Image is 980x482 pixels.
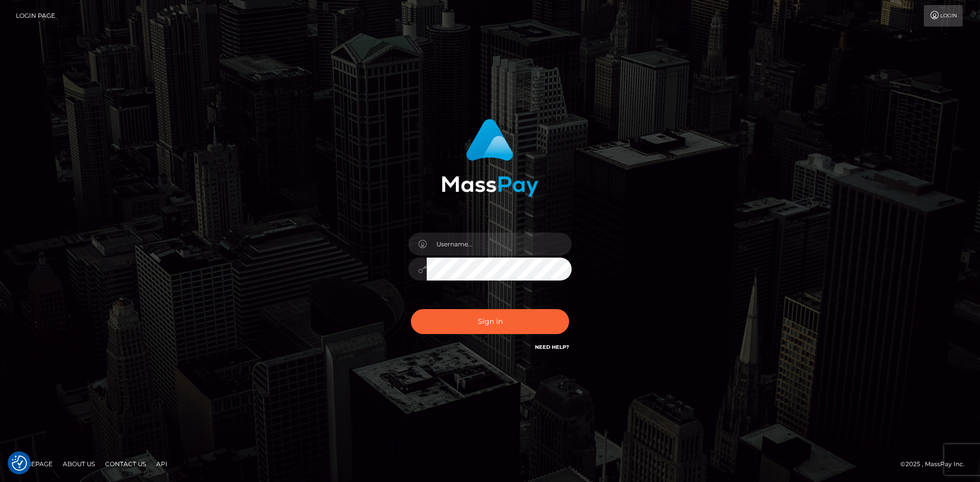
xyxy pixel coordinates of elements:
[11,456,57,472] a: Homepage
[101,456,150,472] a: Contact Us
[16,5,55,27] a: Login Page
[152,456,171,472] a: API
[924,5,963,27] a: Login
[535,344,569,350] a: Need Help?
[411,309,569,334] button: Sign in
[442,119,538,197] img: MassPay Login
[12,455,27,471] button: Consent Preferences
[427,233,572,256] input: Username...
[12,455,27,471] img: Revisit consent button
[59,456,99,472] a: About Us
[900,459,972,470] div: © 2025 , MassPay Inc.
